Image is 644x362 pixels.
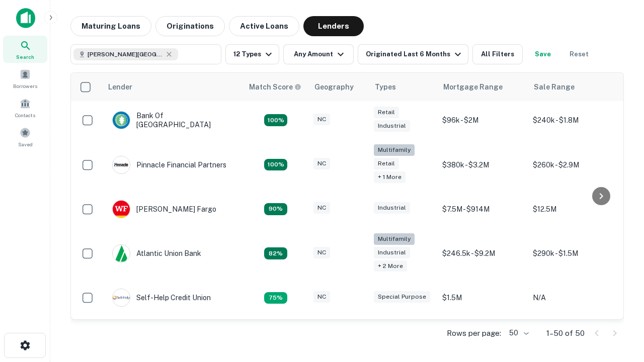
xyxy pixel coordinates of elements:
th: Mortgage Range [437,73,528,101]
div: Multifamily [374,233,415,245]
p: 1–50 of 50 [546,327,585,339]
td: $7.5M - $914M [437,190,528,228]
a: Saved [3,123,47,150]
button: Save your search to get updates of matches that match your search criteria. [527,44,559,64]
div: Types [375,81,396,93]
div: Retail [374,158,399,169]
td: $12.5M [528,190,618,228]
img: picture [113,112,130,129]
td: N/A [528,279,618,317]
div: Retail [374,107,399,118]
a: Search [3,36,47,63]
th: Capitalize uses an advanced AI algorithm to match your search with the best lender. The match sco... [243,73,308,101]
button: Active Loans [229,16,299,36]
div: 50 [505,326,530,340]
img: picture [113,245,130,262]
a: Contacts [3,94,47,121]
div: Atlantic Union Bank [112,244,201,262]
th: Sale Range [528,73,618,101]
td: $1.5M [437,279,528,317]
button: Lenders [303,16,364,36]
button: All Filters [472,44,523,64]
td: $240k - $1.8M [528,101,618,139]
td: $260k - $2.9M [528,139,618,190]
button: Originated Last 6 Months [358,44,468,64]
img: picture [113,201,130,218]
p: Rows per page: [447,327,501,339]
div: Matching Properties: 14, hasApolloMatch: undefined [264,114,287,126]
div: NC [313,202,330,214]
img: picture [113,156,130,173]
button: 12 Types [225,44,279,64]
span: [PERSON_NAME][GEOGRAPHIC_DATA], [GEOGRAPHIC_DATA] [88,50,163,59]
div: + 2 more [374,260,407,272]
td: $380k - $3.2M [437,139,528,190]
button: Originations [155,16,225,36]
div: Mortgage Range [443,81,503,93]
div: Industrial [374,202,410,214]
a: Borrowers [3,65,47,92]
th: Geography [308,73,369,101]
div: [PERSON_NAME] Fargo [112,200,216,218]
div: Special Purpose [374,291,430,303]
div: Matching Properties: 11, hasApolloMatch: undefined [264,247,287,259]
span: Search [16,53,34,61]
div: Multifamily [374,144,415,156]
th: Types [369,73,437,101]
div: Capitalize uses an advanced AI algorithm to match your search with the best lender. The match sco... [249,81,301,93]
td: $96k - $2M [437,101,528,139]
div: Self-help Credit Union [112,289,211,307]
div: NC [313,114,330,125]
div: + 1 more [374,171,406,183]
div: Industrial [374,247,410,258]
td: $290k - $1.5M [528,228,618,279]
span: Saved [18,140,33,148]
span: Borrowers [13,82,37,90]
div: Lender [108,81,132,93]
div: Industrial [374,120,410,132]
div: Sale Range [534,81,575,93]
div: Geography [314,81,354,93]
div: NC [313,247,330,258]
div: Pinnacle Financial Partners [112,156,226,174]
button: Any Amount [283,44,354,64]
img: capitalize-icon.png [16,8,35,28]
div: NC [313,158,330,169]
div: Matching Properties: 12, hasApolloMatch: undefined [264,203,287,215]
button: Reset [563,44,595,64]
td: $246.5k - $9.2M [437,228,528,279]
div: Matching Properties: 24, hasApolloMatch: undefined [264,159,287,171]
h6: Match Score [249,81,299,93]
div: NC [313,291,330,303]
img: picture [113,289,130,306]
div: Matching Properties: 10, hasApolloMatch: undefined [264,292,287,304]
button: Maturing Loans [70,16,151,36]
div: Originated Last 6 Months [366,48,464,60]
iframe: Chat Widget [594,249,644,298]
div: Bank Of [GEOGRAPHIC_DATA] [112,111,233,129]
th: Lender [102,73,243,101]
span: Contacts [15,111,35,119]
